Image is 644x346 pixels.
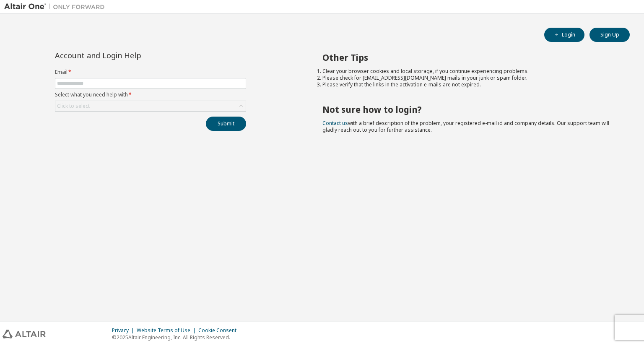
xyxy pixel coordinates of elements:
[322,52,615,63] h2: Other Tips
[322,75,615,81] li: Please check for [EMAIL_ADDRESS][DOMAIN_NAME] mails in your junk or spam folder.
[112,334,241,341] p: © 2025 Altair Engineering, Inc. All Rights Reserved.
[206,117,246,131] button: Submit
[198,327,241,334] div: Cookie Consent
[589,28,630,42] button: Sign Up
[322,81,615,88] li: Please verify that the links in the activation e-mails are not expired.
[57,103,90,109] div: Click to select
[55,69,246,75] label: Email
[55,91,246,98] label: Select what you need help with
[322,68,615,75] li: Clear your browser cookies and local storage, if you continue experiencing problems.
[544,28,584,42] button: Login
[137,327,198,334] div: Website Terms of Use
[55,101,246,111] div: Click to select
[4,3,109,11] img: Altair One
[322,120,609,133] span: with a brief description of the problem, your registered e-mail id and company details. Our suppo...
[112,327,137,334] div: Privacy
[3,330,46,338] img: altair_logo.svg
[322,104,615,115] h2: Not sure how to login?
[55,52,208,59] div: Account and Login Help
[322,120,348,127] a: Contact us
